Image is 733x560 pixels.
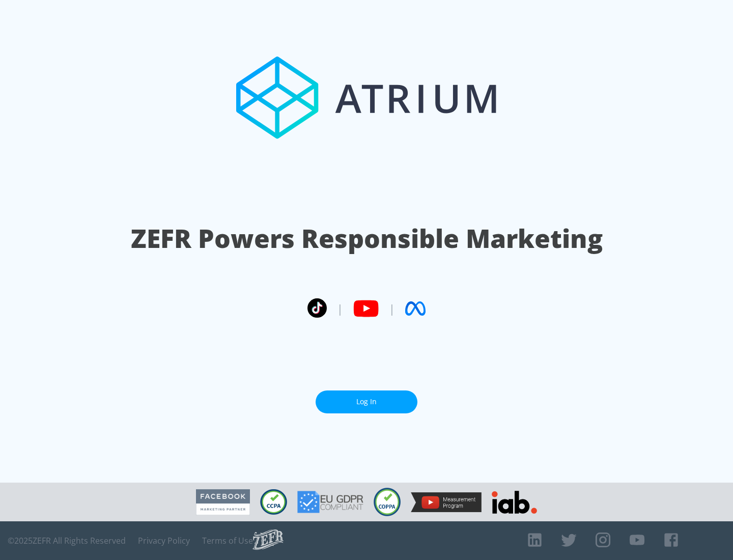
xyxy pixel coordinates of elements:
img: CCPA Compliant [260,489,287,515]
a: Terms of Use [202,536,253,546]
img: GDPR Compliant [297,491,363,513]
a: Log In [316,390,417,413]
img: YouTube Measurement Program [411,492,482,512]
img: Facebook Marketing Partner [196,489,250,515]
span: © 2025 ZEFR All Rights Reserved [8,536,126,546]
img: IAB [492,491,537,514]
a: Privacy Policy [138,536,190,546]
span: | [337,301,343,316]
span: | [389,301,395,316]
h1: ZEFR Powers Responsible Marketing [131,221,603,256]
img: COPPA Compliant [374,488,401,516]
